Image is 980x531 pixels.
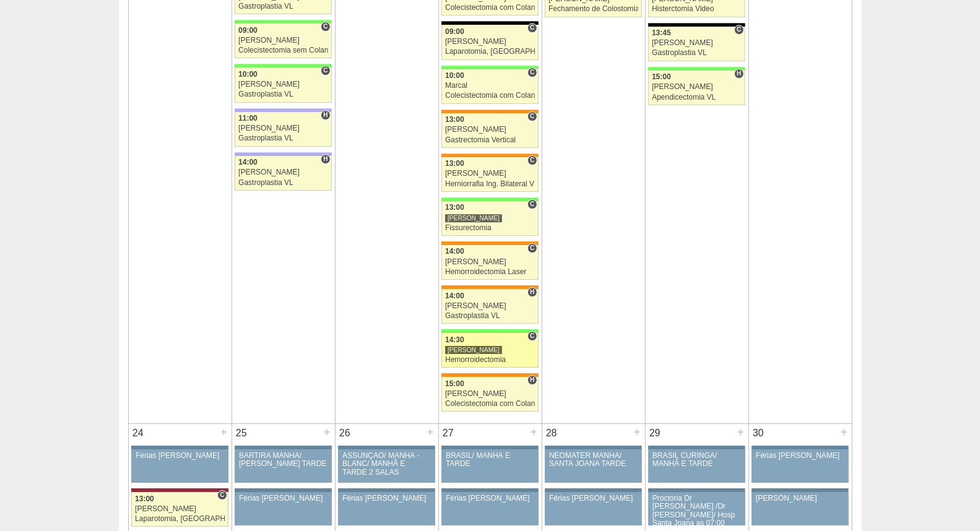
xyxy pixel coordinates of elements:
div: [PERSON_NAME] [445,170,535,178]
div: Gastroplastia VL [238,179,328,187]
div: 28 [542,424,562,442]
a: C 13:00 [PERSON_NAME] Herniorrafia Ing. Bilateral VL [441,157,538,192]
div: [PERSON_NAME] [445,258,535,266]
div: Apendicectomia VL [652,93,742,101]
a: Férias [PERSON_NAME] [441,492,538,525]
span: Consultório [527,331,537,341]
div: Key: Brasil [235,20,331,24]
a: C 13:00 [PERSON_NAME] Laparotomia, [GEOGRAPHIC_DATA], Drenagem, Bridas VL [131,492,228,527]
div: + [322,424,332,440]
div: Férias [PERSON_NAME] [342,494,431,503]
div: Key: Christóvão da Gama [235,108,331,112]
a: C 13:00 [PERSON_NAME] Fissurectomia [441,201,538,236]
span: 11:00 [238,114,258,123]
div: Colecistectomia com Colangiografia VL [445,92,535,100]
a: H 11:00 [PERSON_NAME] Gastroplastia VL [235,112,331,147]
div: Férias [PERSON_NAME] [239,494,327,503]
div: Key: Aviso [441,488,538,492]
span: 14:00 [238,158,258,166]
div: Key: Aviso [545,488,641,492]
div: + [735,424,746,440]
a: C 14:30 [PERSON_NAME] Hemorroidectomia [441,333,538,368]
div: Key: Brasil [648,67,745,71]
a: Férias [PERSON_NAME] [131,449,228,483]
div: Laparotomia, [GEOGRAPHIC_DATA], Drenagem, Bridas VL [445,48,535,56]
div: Key: São Luiz - SCS [441,153,538,157]
div: Laparotomia, [GEOGRAPHIC_DATA], Drenagem, Bridas VL [135,515,225,523]
a: Férias [PERSON_NAME] [752,449,848,483]
span: 10:00 [445,71,464,80]
div: Gastroplastia VL [238,90,328,98]
div: Key: Aviso [545,446,641,449]
a: C 13:00 [PERSON_NAME] Gastrectomia Vertical [441,113,538,148]
div: + [632,424,643,440]
div: Key: Aviso [752,488,848,492]
span: Consultório [321,66,330,76]
span: 09:00 [238,26,258,35]
a: H 15:00 [PERSON_NAME] Colecistectomia com Colangiografia VL [441,377,538,412]
a: C 09:00 [PERSON_NAME] Laparotomia, [GEOGRAPHIC_DATA], Drenagem, Bridas VL [441,25,538,59]
span: Hospital [734,69,744,79]
span: 13:00 [445,159,464,168]
a: [PERSON_NAME] [752,492,848,525]
a: C 14:00 [PERSON_NAME] Hemorroidectomia Laser [441,245,538,280]
div: 27 [439,424,458,442]
a: BRASIL CURINGA/ MANHÃ E TARDE [648,449,745,483]
div: Key: Blanc [441,21,538,25]
span: 14:00 [445,247,464,256]
div: [PERSON_NAME] [238,124,328,132]
div: Hemorroidectomia Laser [445,268,535,276]
div: Key: Aviso [338,446,435,449]
span: Hospital [527,287,537,297]
div: BARTIRA MANHÃ/ [PERSON_NAME] TARDE [239,452,327,468]
div: Key: São Luiz - SCS [441,285,538,289]
div: Key: Aviso [752,446,848,449]
div: BRASIL CURINGA/ MANHÃ E TARDE [653,452,741,468]
span: Consultório [527,111,537,121]
div: + [839,424,849,440]
div: Colecistectomia sem Colangiografia VL [238,46,328,54]
div: ASSUNÇÃO/ MANHÃ -BLANC/ MANHÃ E TARDE 2 SALAS [342,452,431,477]
div: 24 [129,424,148,442]
span: 13:45 [652,28,671,37]
div: [PERSON_NAME] [756,494,844,503]
div: Key: Aviso [648,488,745,492]
div: Proctoria Dr [PERSON_NAME] /Dr [PERSON_NAME]/ Hosp Santa Joana as 07:00 [653,494,741,527]
div: Herniorrafia Ing. Bilateral VL [445,180,535,188]
a: C 09:00 [PERSON_NAME] Colecistectomia sem Colangiografia VL [235,24,331,58]
span: Hospital [321,110,330,120]
a: BARTIRA MANHÃ/ [PERSON_NAME] TARDE [235,449,331,483]
a: Férias [PERSON_NAME] [235,492,331,525]
div: + [425,424,436,440]
div: 30 [749,424,768,442]
span: 14:30 [445,335,464,344]
div: BRASIL/ MANHÃ E TARDE [446,452,534,468]
div: Key: Brasil [235,64,331,67]
div: [PERSON_NAME] [445,126,535,134]
div: [PERSON_NAME] [652,83,742,91]
div: Key: Brasil [441,66,538,69]
a: ASSUNÇÃO/ MANHÃ -BLANC/ MANHÃ E TARDE 2 SALAS [338,449,435,483]
div: [PERSON_NAME] [238,168,328,176]
a: C 13:45 [PERSON_NAME] Gastroplastia VL [648,27,745,61]
a: BRASIL/ MANHÃ E TARDE [441,449,538,483]
span: 13:00 [135,494,154,503]
div: Colecistectomia com Colangiografia VL [445,4,535,12]
div: Key: Christóvão da Gama [235,152,331,156]
div: Key: Aviso [648,446,745,449]
a: C 10:00 [PERSON_NAME] Gastroplastia VL [235,67,331,102]
div: Gastroplastia VL [445,312,535,320]
span: Consultório [734,25,744,35]
div: Marcal [445,82,535,90]
div: Férias [PERSON_NAME] [549,494,638,503]
span: 09:00 [445,27,464,36]
a: Férias [PERSON_NAME] [545,492,641,525]
div: Key: Brasil [441,197,538,201]
div: 29 [646,424,665,442]
div: Key: Aviso [235,488,331,492]
div: Key: Blanc [648,23,745,27]
div: Férias [PERSON_NAME] [446,494,534,503]
span: Hospital [321,154,330,164]
div: Gastroplastia VL [238,134,328,142]
div: [PERSON_NAME] [445,345,502,355]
